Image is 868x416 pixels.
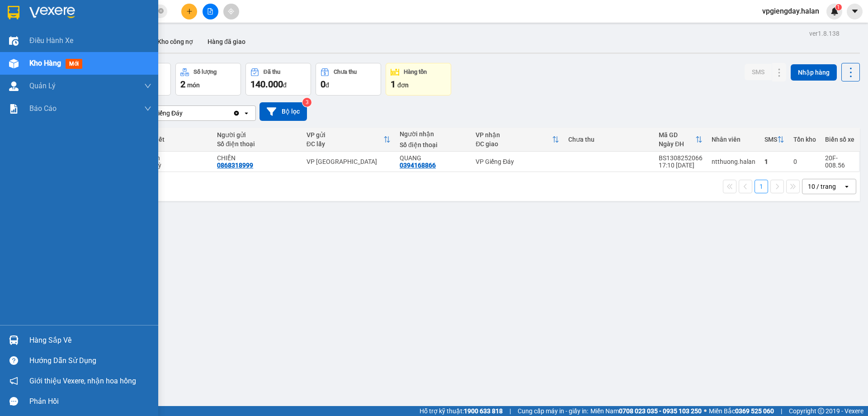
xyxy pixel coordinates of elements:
div: ver 1.8.138 [809,29,840,38]
th: Toggle SortBy [471,128,564,152]
strong: 0369 525 060 [735,407,774,415]
span: Miền Bắc [709,406,774,416]
span: Điều hành xe [29,35,73,46]
svg: open [243,110,250,117]
div: VP Giếng Đáy [476,158,559,165]
div: 0394168866 [400,162,436,169]
div: Nhân viên [712,136,755,143]
span: 0 [321,79,325,90]
sup: 1 [835,4,842,10]
button: file-add [203,4,218,19]
div: 10 / trang [808,182,836,191]
span: 2 [180,79,185,90]
img: icon-new-feature [830,7,839,15]
div: Số điện thoại [400,141,467,148]
div: 0868318999 [217,162,253,169]
th: Toggle SortBy [654,128,707,152]
span: file-add [207,8,213,14]
img: logo-vxr [8,6,19,19]
img: warehouse-icon [9,59,19,68]
button: Hàng đã giao [200,31,253,53]
div: Chưa thu [568,136,649,143]
img: warehouse-icon [9,81,19,91]
div: Mã GD [659,131,695,139]
span: plus [186,8,193,14]
div: Người nhận [400,130,467,138]
div: SMS [764,136,777,143]
button: plus [181,4,197,19]
span: Cung cấp máy in - giấy in: [518,406,588,416]
span: 1 [391,79,396,90]
div: 17:10 [DATE] [659,162,703,169]
span: close-circle [158,8,164,14]
span: down [144,82,151,90]
img: solution-icon [9,104,19,114]
div: Chi tiết [144,136,208,143]
span: close-circle [158,7,164,16]
img: warehouse-icon [9,36,19,46]
span: caret-down [851,7,859,15]
button: Kho công nợ [150,31,200,53]
span: Quản Lý [29,80,56,91]
div: VP gửi [307,131,383,139]
button: Nhập hàng [791,64,837,81]
button: aim [223,4,239,19]
span: 140.000 [250,79,283,90]
sup: 3 [302,98,311,107]
button: Hàng tồn1đơn [386,63,451,96]
div: 20F-008.56 [825,154,854,169]
div: ntthuong.halan [712,158,755,165]
div: Biển số xe [825,136,854,143]
span: notification [9,377,18,385]
span: aim [228,8,234,14]
button: 1 [755,180,768,193]
div: Hàng tồn [404,69,427,75]
input: Selected VP Giếng Đáy. [184,109,184,118]
div: Đã thu [264,69,280,75]
span: đ [283,81,287,89]
span: mới [66,59,82,69]
span: 1 [837,4,840,10]
span: vpgiengday.halan [755,5,826,17]
button: SMS [745,64,772,80]
span: down [144,105,151,112]
img: warehouse-icon [9,335,19,345]
span: Kho hàng [29,59,61,67]
div: VP nhận [476,131,552,139]
strong: 0708 023 035 - 0935 103 250 [619,407,702,415]
div: Người gửi [217,131,297,139]
svg: Clear value [233,110,240,117]
span: Hỗ trợ kỹ thuật: [420,406,503,416]
div: ĐC lấy [307,140,383,148]
th: Toggle SortBy [760,128,789,152]
div: Bất kỳ [144,162,208,169]
div: 0 [793,158,816,165]
div: Hàng sắp về [29,334,151,347]
div: VP Giếng Đáy [144,109,183,118]
span: Miền Nam [590,406,702,416]
div: BS1308252066 [659,154,703,162]
div: Chưa thu [334,69,357,75]
th: Toggle SortBy [302,128,395,152]
span: message [9,397,18,406]
div: Ngày ĐH [659,140,695,148]
span: Báo cáo [29,103,57,114]
div: Tồn kho [793,136,816,143]
svg: open [843,183,850,190]
div: 2 món [144,154,208,162]
span: copyright [818,408,824,414]
div: Số lượng [193,69,217,75]
span: ⚪️ [704,409,707,413]
span: question-circle [9,356,18,365]
button: Bộ lọc [259,102,307,121]
span: món [187,81,200,89]
div: ĐC giao [476,140,552,148]
button: Số lượng2món [175,63,241,96]
div: 1 [764,158,784,165]
span: | [781,406,782,416]
div: VP [GEOGRAPHIC_DATA] [307,158,391,165]
button: Chưa thu0đ [316,63,381,96]
div: CHIẾN [217,154,297,162]
div: QUANG [400,154,467,162]
span: đ [325,81,329,89]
